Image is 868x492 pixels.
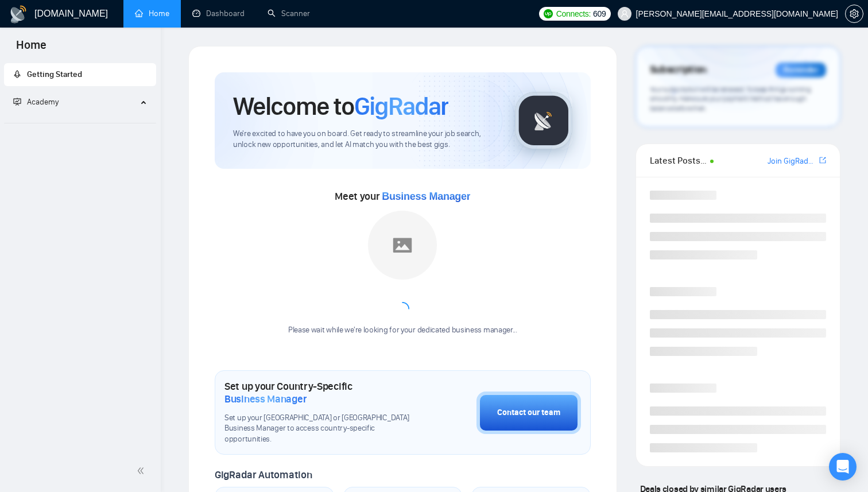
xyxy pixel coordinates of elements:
a: homeHome [135,9,169,18]
button: Contact our team [476,392,581,434]
img: upwork-logo.png [544,9,553,18]
span: Business Manager [224,393,307,405]
span: loading [394,301,410,317]
h1: Set up your Country-Specific [224,380,419,405]
span: Your subscription will be renewed. To keep things running smoothly, make sure your payment method... [650,85,811,113]
span: double-left [137,465,148,476]
img: gigradar-logo.png [515,92,572,149]
a: dashboardDashboard [192,9,245,18]
a: Join GigRadar Slack Community [768,155,817,168]
span: Meet your [335,190,470,203]
span: Academy [13,97,59,107]
li: Getting Started [4,63,156,86]
span: Home [7,37,56,61]
span: Set up your [GEOGRAPHIC_DATA] or [GEOGRAPHIC_DATA] Business Manager to access country-specific op... [224,413,419,445]
div: Contact our team [497,406,560,419]
a: searchScanner [268,9,310,18]
span: setting [846,9,863,18]
span: user [621,10,629,18]
span: Getting Started [27,69,82,79]
span: 609 [593,7,606,20]
span: Academy [27,97,59,107]
li: Academy Homepage [4,118,156,126]
a: export [819,155,826,166]
div: Open Intercom Messenger [829,453,857,481]
span: rocket [13,70,21,78]
img: placeholder.png [368,211,437,280]
span: We're excited to have you on board. Get ready to streamline your job search, unlock new opportuni... [233,129,497,150]
a: setting [845,9,863,18]
span: Business Manager [382,191,470,202]
span: GigRadar [354,91,448,122]
img: logo [9,5,28,24]
div: Reminder [776,63,826,78]
span: GigRadar Automation [215,468,312,481]
span: Latest Posts from the GigRadar Community [650,153,707,168]
span: Subscription [650,60,707,80]
button: setting [845,5,863,23]
span: export [819,156,826,165]
span: Connects: [556,7,591,20]
span: fund-projection-screen [13,98,21,106]
h1: Welcome to [233,91,448,122]
div: Please wait while we're looking for your dedicated business manager... [281,325,524,336]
